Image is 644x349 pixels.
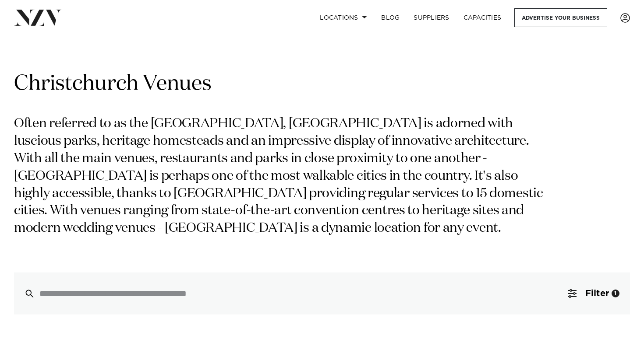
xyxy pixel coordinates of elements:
img: nzv-logo.png [14,10,62,25]
a: SUPPLIERS [407,8,456,27]
a: Locations [313,8,374,27]
a: Advertise your business [514,8,607,27]
h1: Christchurch Venues [14,70,630,98]
a: BLOG [374,8,407,27]
a: Capacities [456,8,509,27]
div: 1 [612,290,619,297]
button: Filter1 [557,272,630,314]
p: Often referred to as the [GEOGRAPHIC_DATA], [GEOGRAPHIC_DATA] is adorned with luscious parks, her... [14,115,556,237]
span: Filter [585,289,609,298]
